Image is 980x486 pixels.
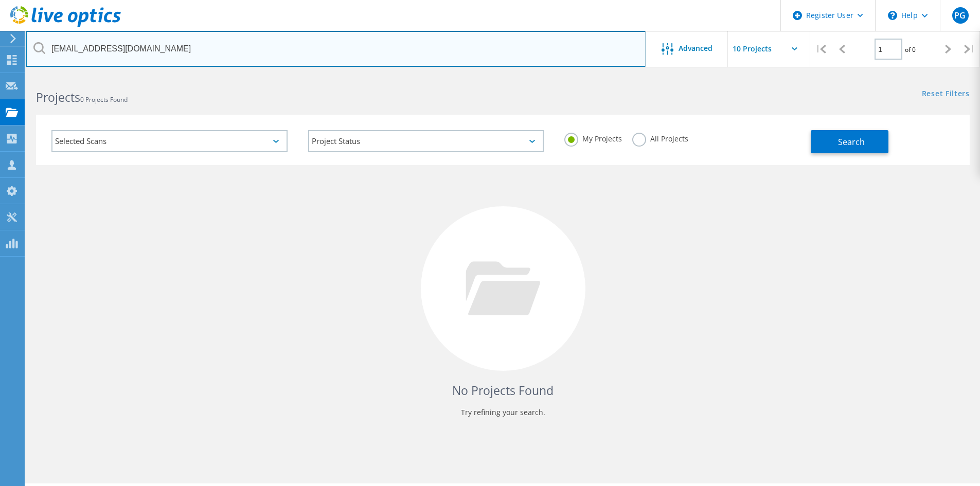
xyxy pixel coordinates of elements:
[954,11,966,20] span: PG
[905,45,916,54] span: of 0
[922,90,970,99] a: Reset Filters
[888,11,897,20] svg: \n
[10,22,121,29] a: Live Optics Dashboard
[838,136,865,148] span: Search
[26,31,646,67] input: Search projects by name, owner, ID, company, etc
[810,31,831,67] div: |
[811,130,888,153] button: Search
[632,133,688,142] label: All Projects
[46,382,959,399] h4: No Projects Found
[308,130,544,152] div: Project Status
[679,45,712,52] span: Advanced
[51,130,288,152] div: Selected Scans
[46,404,959,421] p: Try refining your search.
[564,133,622,142] label: My Projects
[80,95,128,104] span: 0 Projects Found
[959,31,980,67] div: |
[36,89,80,105] b: Projects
